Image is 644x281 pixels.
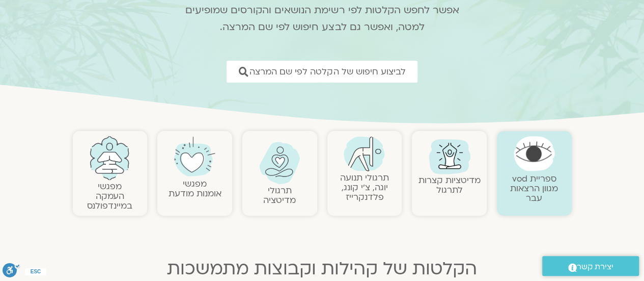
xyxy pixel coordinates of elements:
[249,67,405,76] span: לביצוע חיפוש של הקלטה לפי שם המרצה
[73,259,572,279] h2: הקלטות של קהילות וקבוצות מתמשכות
[87,181,132,212] a: מפגשיהעמקה במיינדפולנס
[542,256,639,276] a: יצירת קשר
[340,172,389,203] a: תרגולי תנועהיוגה, צ׳י קונג, פלדנקרייז
[227,61,417,83] a: לביצוע חיפוש של הקלטה לפי שם המרצה
[263,185,296,206] a: תרגולימדיטציה
[418,174,481,196] a: מדיטציות קצרות לתרגול
[510,173,558,204] a: ספריית vodמגוון הרצאות עבר
[172,2,472,36] p: אפשר לחפש הקלטות לפי רשימת הנושאים והקורסים שמופיעים למטה, ואפשר גם לבצע חיפוש לפי שם המרצה.
[577,260,613,274] span: יצירת קשר
[169,178,221,199] a: מפגשיאומנות מודעת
